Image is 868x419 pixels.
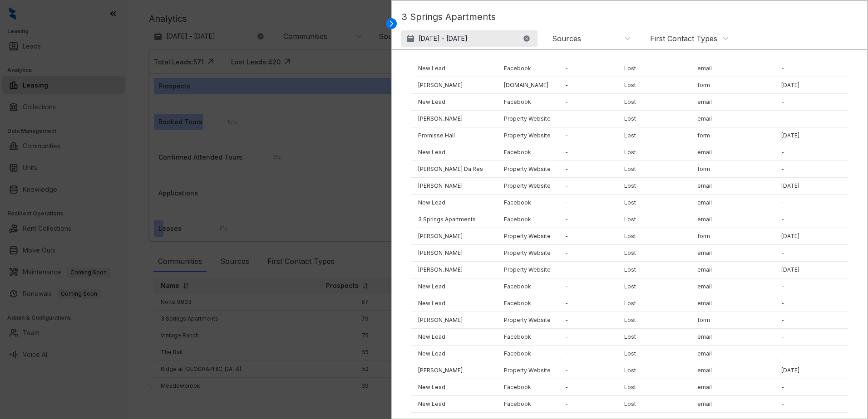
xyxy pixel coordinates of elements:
[617,312,690,329] td: Lost
[617,278,690,295] td: Lost
[411,127,497,144] td: Promisse Hall
[690,111,774,127] td: email
[774,211,866,228] td: -
[558,346,617,362] td: -
[558,178,617,195] td: -
[617,245,690,262] td: Lost
[558,312,617,329] td: -
[558,362,617,379] td: -
[617,346,690,362] td: Lost
[690,278,774,295] td: email
[617,127,690,144] td: Lost
[497,262,558,278] td: Property Website
[558,228,617,245] td: -
[411,195,497,211] td: New Lead
[497,94,558,111] td: Facebook
[774,195,866,211] td: -
[558,295,617,312] td: -
[617,77,690,94] td: Lost
[497,60,558,77] td: Facebook
[774,94,866,111] td: -
[690,295,774,312] td: email
[690,178,774,195] td: email
[774,60,866,77] td: -
[690,262,774,278] td: email
[497,111,558,127] td: Property Website
[558,60,617,77] td: -
[401,10,858,30] p: 3 Springs Apartments
[558,144,617,161] td: -
[497,396,558,413] td: Facebook
[419,34,468,43] p: [DATE] - [DATE]
[690,396,774,413] td: email
[617,161,690,178] td: Lost
[558,278,617,295] td: -
[558,396,617,413] td: -
[617,228,690,245] td: Lost
[552,34,581,44] div: Sources
[497,228,558,245] td: Property Website
[411,144,497,161] td: New Lead
[617,362,690,379] td: Lost
[617,262,690,278] td: Lost
[411,396,497,413] td: New Lead
[617,178,690,195] td: Lost
[497,312,558,329] td: Property Website
[774,278,866,295] td: -
[774,362,866,379] td: [DATE]
[774,127,866,144] td: [DATE]
[617,329,690,346] td: Lost
[411,94,497,111] td: New Lead
[497,329,558,346] td: Facebook
[497,278,558,295] td: Facebook
[558,245,617,262] td: -
[411,245,497,262] td: [PERSON_NAME]
[690,127,774,144] td: form
[690,94,774,111] td: email
[617,60,690,77] td: Lost
[411,228,497,245] td: [PERSON_NAME]
[558,77,617,94] td: -
[774,329,866,346] td: -
[411,346,497,362] td: New Lead
[411,262,497,278] td: [PERSON_NAME]
[690,346,774,362] td: email
[690,77,774,94] td: form
[411,111,497,127] td: [PERSON_NAME]
[401,30,538,47] button: [DATE] - [DATE]
[497,178,558,195] td: Property Website
[617,94,690,111] td: Lost
[558,127,617,144] td: -
[690,379,774,396] td: email
[617,396,690,413] td: Lost
[774,379,866,396] td: -
[690,195,774,211] td: email
[497,77,558,94] td: [DOMAIN_NAME]
[690,60,774,77] td: email
[497,379,558,396] td: Facebook
[411,329,497,346] td: New Lead
[411,161,497,178] td: [PERSON_NAME] Da Res
[497,346,558,362] td: Facebook
[774,346,866,362] td: -
[411,379,497,396] td: New Lead
[650,34,717,44] div: First Contact Types
[497,127,558,144] td: Property Website
[497,362,558,379] td: Property Website
[497,195,558,211] td: Facebook
[411,60,497,77] td: New Lead
[497,144,558,161] td: Facebook
[774,161,866,178] td: -
[774,295,866,312] td: -
[411,278,497,295] td: New Lead
[774,312,866,329] td: -
[774,245,866,262] td: -
[411,362,497,379] td: [PERSON_NAME]
[558,94,617,111] td: -
[411,211,497,228] td: 3 Springs Apartments
[558,111,617,127] td: -
[774,262,866,278] td: [DATE]
[774,178,866,195] td: [DATE]
[690,228,774,245] td: form
[558,379,617,396] td: -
